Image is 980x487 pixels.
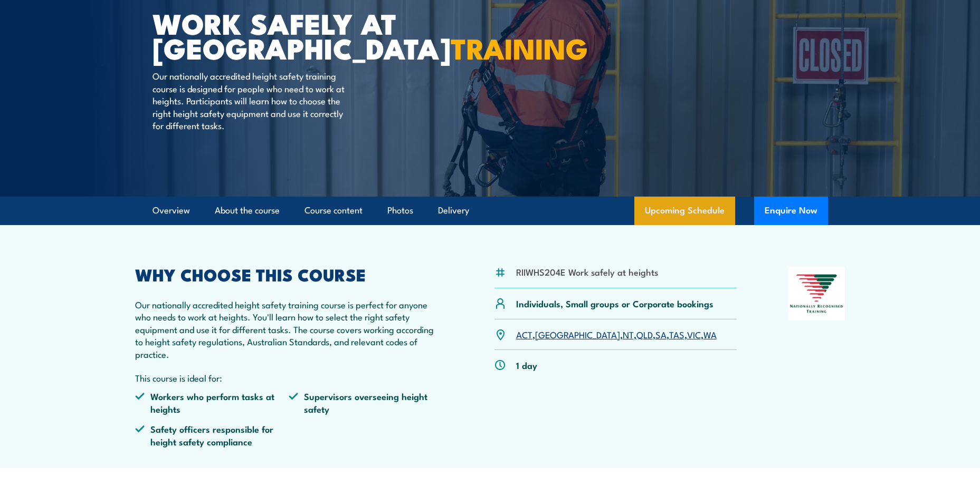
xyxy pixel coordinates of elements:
li: Workers who perform tasks at heights [135,390,289,415]
p: Our nationally accredited height safety training course is designed for people who need to work a... [153,70,345,131]
a: VIC [687,328,701,340]
a: SA [655,328,667,340]
a: NT [623,328,634,340]
p: , , , , , , , [516,328,717,340]
a: Upcoming Schedule [634,197,735,225]
a: TAS [669,328,684,340]
li: Supervisors overseeing height safety [289,390,443,415]
button: Enquire Now [754,197,828,225]
p: This course is ideal for: [135,372,443,384]
p: Our nationally accredited height safety training course is perfect for anyone who needs to work a... [135,298,443,360]
a: Delivery [438,197,469,225]
li: Safety officers responsible for height safety compliance [135,423,289,447]
a: Course content [305,197,363,225]
a: Overview [153,197,190,225]
h1: Work Safely at [GEOGRAPHIC_DATA] [153,11,413,60]
a: QLD [636,328,653,340]
p: 1 day [516,359,537,371]
h2: WHY CHOOSE THIS COURSE [135,267,443,281]
a: WA [703,328,717,340]
li: RIIWHS204E Work safely at heights [516,266,658,278]
a: [GEOGRAPHIC_DATA] [535,328,620,340]
p: Individuals, Small groups or Corporate bookings [516,297,713,309]
strong: TRAINING [451,25,588,69]
a: ACT [516,328,532,340]
a: Photos [387,197,413,225]
img: Nationally Recognised Training logo. [788,267,845,320]
a: About the course [215,197,280,225]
